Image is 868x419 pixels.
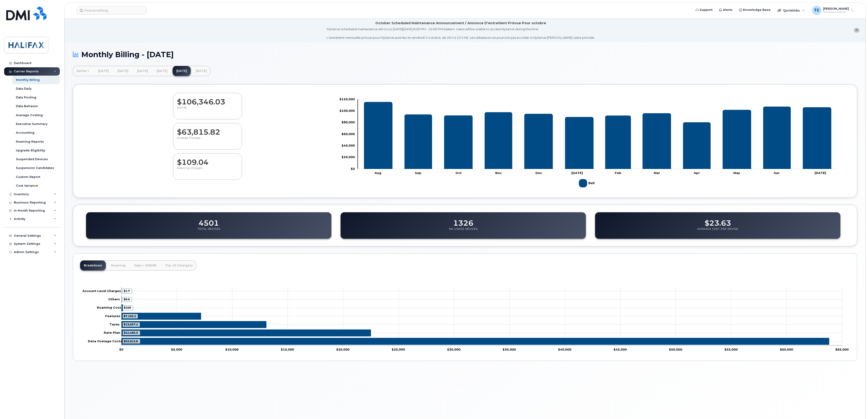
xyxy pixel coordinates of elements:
[124,298,130,301] tspan: $9.6
[705,214,731,227] dd: $23.63
[724,348,738,351] tspan: $55,000
[124,289,130,293] tspan: $1.7
[835,348,849,351] tspan: $65,000
[177,106,238,114] p: [DATE]
[579,177,596,189] g: Bell
[535,171,542,175] tspan: Dec
[130,260,160,271] a: Data > 500MB
[341,120,355,124] tspan: $80,000
[124,306,131,309] tspan: $109
[854,28,859,33] button: close notification
[341,144,355,147] tspan: $40,000
[73,50,857,59] h1: Monthly Billing - [DATE]
[171,348,182,351] tspan: $5,000
[192,66,210,76] a: [DATE]
[110,322,120,326] tspan: Taxes
[177,153,238,166] dd: $109.04
[173,66,191,76] a: [DATE]
[351,167,355,171] tspan: $0
[503,348,516,351] tspan: $35,000
[122,288,829,345] g: Series
[654,171,660,175] tspan: Mar
[97,306,121,309] tspan: Roaming Cost
[104,331,120,334] tspan: Rate Plan
[124,314,136,318] tspan: $7,165.2
[133,66,152,76] a: [DATE]
[281,348,294,351] tspan: $15,000
[615,171,622,175] tspan: Feb
[449,227,478,236] p: No Usage Devices
[447,348,460,351] tspan: $30,000
[579,177,596,189] g: Legend
[364,102,831,169] g: Bell
[153,66,171,76] a: [DATE]
[80,260,106,271] a: Breakdown
[177,136,238,145] p: Overage Charges
[114,66,132,76] a: [DATE]
[375,21,546,26] div: October Scheduled Maintenance Announcement / Annonce D'entretient Prévue Pour octobre
[199,214,219,227] dd: 4501
[225,348,239,351] tspan: $10,000
[374,171,381,175] tspan: Aug
[124,331,138,334] tspan: $22,485.3
[694,171,700,175] tspan: Apr
[558,348,571,351] tspan: $40,000
[572,171,583,175] tspan: [DATE]
[108,297,120,301] tspan: Others
[105,314,120,318] tspan: Features
[339,109,355,112] tspan: $100,000
[82,287,849,351] g: Chart
[107,260,129,271] a: Roaming
[82,289,121,293] tspan: Account Level Charges
[415,171,421,175] tspan: Sep
[124,339,138,343] tspan: $63,815.8
[88,339,122,343] tspan: Data Overage Costs
[453,214,473,227] dd: 1326
[392,348,405,351] tspan: $25,000
[669,348,682,351] tspan: $50,000
[94,66,113,76] a: [DATE]
[780,348,793,351] tspan: $60,000
[177,166,238,175] p: Roaming Charges
[327,27,595,40] div: MyServe scheduled maintenance will occur [DATE][DATE] 8:00 PM - 10:00 PM Eastern. Users will be u...
[197,227,220,236] p: Total Devices
[177,93,238,106] dd: $106,346.03
[456,171,462,175] tspan: Oct
[73,66,93,76] a: Earlier
[341,155,355,159] tspan: $20,000
[733,171,740,175] tspan: May
[341,132,355,136] tspan: $60,000
[124,323,138,326] tspan: $13,057.2
[161,260,196,271] a: Top 10 (charges)
[815,171,826,175] tspan: [DATE]
[697,227,738,236] p: Average Cost Per Device
[495,171,502,175] tspan: Nov
[339,97,837,189] g: Chart
[339,97,355,101] tspan: $120,000
[177,123,238,136] dd: $63,815.82
[774,171,780,175] tspan: Jun
[336,348,350,351] tspan: $20,000
[613,348,627,351] tspan: $45,000
[119,348,123,351] tspan: $0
